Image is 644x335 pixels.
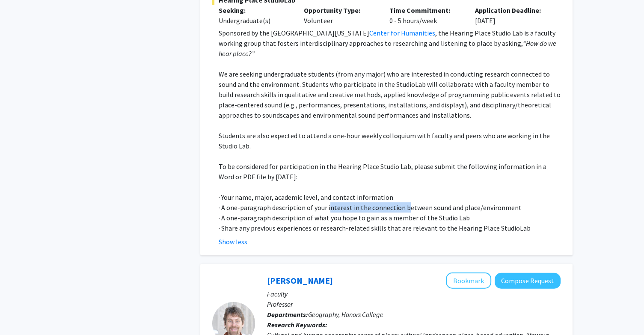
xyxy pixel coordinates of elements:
[383,5,469,26] div: 0 - 5 hours/week
[446,273,491,289] button: Add Soren Larsen to Bookmarks
[389,5,462,15] p: Time Commitment:
[219,28,561,59] p: Sponsored by the [GEOGRAPHIC_DATA][US_STATE] , the Hearing Place Studio Lab is a faculty working ...
[304,5,377,15] p: Opportunity Type:
[267,299,561,309] p: Professor
[219,192,561,202] p: · Your name, major, academic level, and contact information
[6,296,36,329] iframe: Chat
[297,5,383,26] div: Volunteer
[475,5,548,15] p: Application Deadline:
[495,273,561,289] button: Compose Request to Soren Larsen
[219,237,247,247] button: Show less
[219,130,561,151] p: Students are also expected to attend a one-hour weekly colloquium with faculty and peers who are ...
[219,223,561,233] p: · Share any previous experiences or research-related skills that are relevant to the Hearing Plac...
[267,310,308,319] b: Departments:
[308,310,383,319] span: Geography, Honors College
[219,15,291,26] div: Undergraduate(s)
[219,161,561,182] p: To be considered for participation in the Hearing Place Studio Lab, please submit the following i...
[369,29,435,37] a: Center for Humanities
[219,69,561,120] p: We are seeking undergraduate students (from any major) who are interested in conducting research ...
[267,320,327,329] b: Research Keywords:
[267,289,561,299] p: Faculty
[219,5,291,15] p: Seeking:
[219,202,561,213] p: · A one-paragraph description of your interest in the connection between sound and place/environment
[219,213,561,223] p: · A one-paragraph description of what you hope to gain as a member of the Studio Lab
[267,275,333,286] a: [PERSON_NAME]
[469,5,554,26] div: [DATE]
